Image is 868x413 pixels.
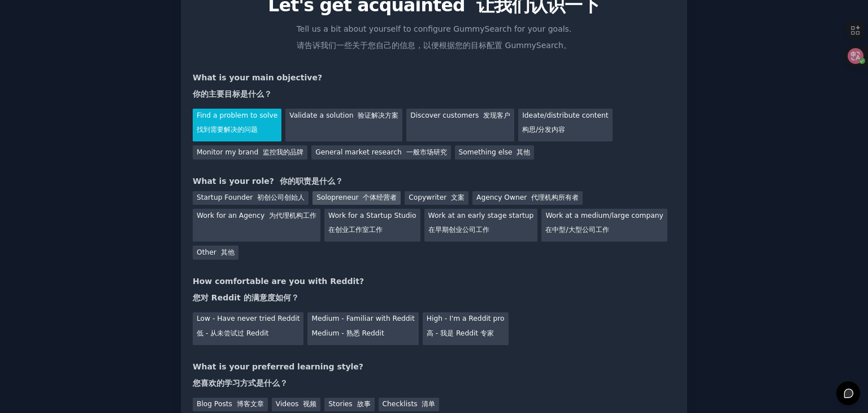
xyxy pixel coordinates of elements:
[427,329,494,337] font: 高 - 我是 Reddit 专家
[428,226,489,234] font: 在早期创业公司工作
[193,109,281,141] div: Find a problem to solve
[406,109,514,141] div: Discover customers
[324,209,420,242] div: Work for a Startup Studio
[193,312,303,345] div: Low - Have never tried Reddit
[357,400,371,408] font: 故事
[193,398,268,412] div: Blog Posts
[197,329,268,337] font: 低 - 从未尝试过 Reddit
[405,191,468,205] div: Copywriter
[197,126,258,134] font: 找到需要解决的问题
[451,193,465,201] font: 文案
[303,400,316,408] font: 视频
[379,398,440,412] div: Checklists
[522,126,565,134] font: 构思/分发内容
[237,400,264,408] font: 博客文章
[193,293,299,302] font: 您对 Reddit 的满意度如何？
[423,312,509,345] div: High - I'm a Reddit pro
[311,329,384,337] font: Medium - 熟悉 Reddit
[406,148,447,156] font: 一般市场研究
[517,148,530,156] font: 其他
[297,41,571,50] font: 请告诉我们一些关于您自己的信息，以便根据您的目标配置 GummySearch。
[193,191,309,205] div: Startup Founder
[193,209,320,242] div: Work for an Agency
[363,193,397,201] font: 个体经营者
[193,361,675,394] div: What is your preferred learning style?
[311,145,450,160] div: General market research
[472,191,583,205] div: Agency Owner
[518,109,612,141] div: Ideate/distribute content
[193,276,675,308] div: How comfortable are you with Reddit?
[313,191,401,205] div: Solopreneur
[193,89,272,98] font: 你的主要目标是什么？
[269,212,316,220] font: 为代理机构工作
[193,246,238,260] div: Other
[221,248,235,256] font: 其他
[292,23,576,56] p: Tell us a bit about yourself to configure GummySearch for your goals.
[328,226,383,234] font: 在创业工作室工作
[358,111,398,119] font: 验证解决方案
[424,209,538,242] div: Work at an early stage startup
[193,145,307,160] div: Monitor my brand
[545,226,609,234] font: 在中型/大型公司工作
[193,175,675,187] div: What is your role?
[263,148,303,156] font: 监控我的品牌
[272,398,321,412] div: Videos
[483,111,510,119] font: 发现客户
[193,378,288,388] font: 您喜欢的学习方式是什么？
[257,193,305,201] font: 初创公司创始人
[455,145,535,160] div: Something else
[193,72,675,105] div: What is your main objective?
[531,193,579,201] font: 代理机构所有者
[285,109,402,141] div: Validate a solution
[280,177,343,186] font: 你的职责是什么？
[307,312,418,345] div: Medium - Familiar with Reddit
[324,398,374,412] div: Stories
[541,209,667,242] div: Work at a medium/large company
[422,400,435,408] font: 清单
